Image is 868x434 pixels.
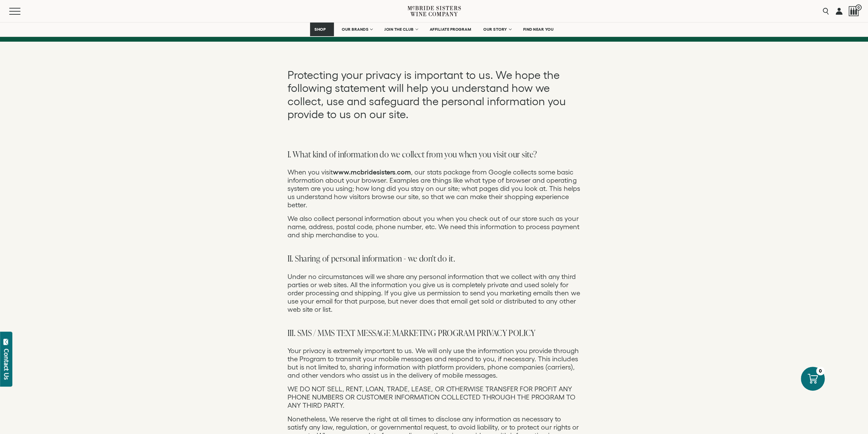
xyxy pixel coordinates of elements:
div: 0 [816,367,825,375]
h3: III. SMS / MMS TEXT MESSAGE MARKETING PROGRAM PRIVACY POLICY [288,327,581,339]
span: AFFILIATE PROGRAM [430,27,471,32]
a: FIND NEAR YOU [519,23,558,36]
p: Under no circumstances will we share any personal information that we collect with any third part... [288,272,581,313]
span: 0 [855,4,862,11]
strong: com [397,168,411,176]
strong: www.mcbridesisters [333,168,395,176]
a: OUR STORY [479,23,515,36]
p: Protecting your privacy is important to us. We hope the following statement will help you underst... [288,69,581,121]
h3: II. Sharing of personal information - we don't do it. [288,253,581,264]
span: OUR BRANDS [342,27,368,32]
span: OUR STORY [483,27,507,32]
a: AFFILIATE PROGRAM [425,23,476,36]
span: FIND NEAR YOU [523,27,554,32]
p: When you visit . , our stats package from Google collects some basic information about your brows... [288,168,581,209]
p: Your privacy is extremely important to us. We will only use the information you provide through t... [288,347,581,379]
span: SHOP [314,27,326,32]
h3: I. What kind of information do we collect from you when you visit our site? [288,149,581,160]
button: Mobile Menu Trigger [9,8,34,15]
p: WE DO NOT SELL, RENT, LOAN, TRADE, LEASE, OR OTHERWISE TRANSFER FOR PROFIT ANY PHONE NUMBERS OR C... [288,385,581,409]
a: OUR BRANDS [337,23,377,36]
p: We also collect personal information about you when you check out of our store such as your name,... [288,214,581,239]
a: JOIN THE CLUB [380,23,422,36]
a: SHOP [310,23,334,36]
span: JOIN THE CLUB [384,27,414,32]
div: Contact Us [3,349,10,380]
